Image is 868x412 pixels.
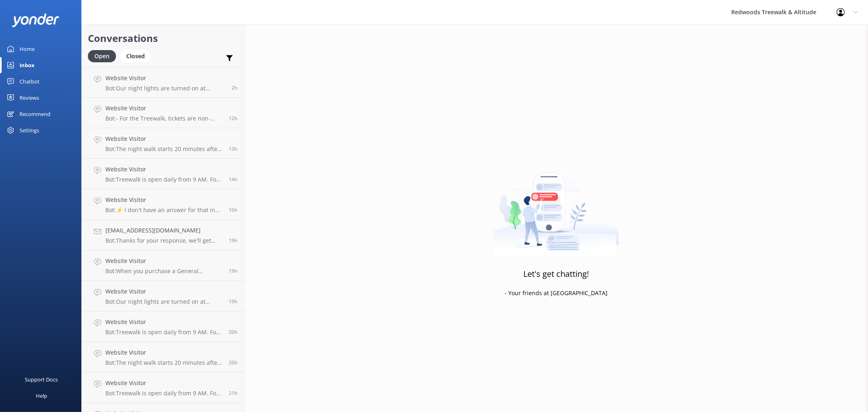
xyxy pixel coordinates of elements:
[82,159,244,189] a: Website VisitorBot:Treewalk is open daily from 9 AM. For last ticket sold times, please check our...
[20,41,35,57] div: Home
[105,329,223,336] p: Bot: Treewalk is open daily from 9 AM. For last ticket sold times, please check our website FAQs ...
[105,195,223,204] h4: Website Visitor
[82,67,244,98] a: Website VisitorBot:Our night lights are turned on at sunset, and the night walk starts 20 minutes...
[493,155,619,257] img: artwork of a man stealing a conversation from at giant smartphone
[88,51,120,60] a: Open
[105,237,223,244] p: Bot: Thanks for your response, we'll get back to you as soon as we can during opening hours.
[105,359,223,366] p: Bot: The night walk starts 20 minutes after sunset. For specific closing times, please check the ...
[105,287,223,296] h4: Website Visitor
[105,115,223,122] p: Bot: - For the Treewalk, tickets are non-refundable and non-transferable. However, tickets and pa...
[20,90,39,106] div: Reviews
[82,220,244,250] a: [EMAIL_ADDRESS][DOMAIN_NAME]Bot:Thanks for your response, we'll get back to you as soon as we can...
[82,128,244,159] a: Website VisitorBot:The night walk starts 20 minutes after sunset. You can check the sunset times ...
[105,134,223,143] h4: Website Visitor
[105,318,223,327] h4: Website Visitor
[229,329,238,335] span: 02:22pm 12-Aug-2025 (UTC +12:00) Pacific/Auckland
[105,267,223,275] p: Bot: When you purchase a General Admission ticket online, it is valid for up to 12 months from th...
[25,371,58,388] div: Support Docs
[20,122,39,138] div: Settings
[105,206,223,214] p: Bot: ⚡ I don't have an answer for that in my knowledge base. Please try and rephrase your questio...
[88,50,116,62] div: Open
[82,342,244,373] a: Website VisitorBot:The night walk starts 20 minutes after sunset. For specific closing times, ple...
[229,176,238,183] span: 07:57pm 12-Aug-2025 (UTC +12:00) Pacific/Auckland
[105,176,223,183] p: Bot: Treewalk is open daily from 9 AM. For last ticket sold times, please check our website FAQs ...
[82,98,244,128] a: Website VisitorBot:- For the Treewalk, tickets are non-refundable and non-transferable. However, ...
[20,106,50,122] div: Recommend
[36,388,47,404] div: Help
[82,189,244,220] a: Website VisitorBot:⚡ I don't have an answer for that in my knowledge base. Please try and rephras...
[229,267,238,274] span: 03:53pm 12-Aug-2025 (UTC +12:00) Pacific/Auckland
[120,50,151,62] div: Closed
[12,13,59,27] img: yonder-white-logo.png
[82,373,244,403] a: Website VisitorBot:Treewalk is open daily from 9 AM. For last ticket sold times, please check our...
[105,145,223,153] p: Bot: The night walk starts 20 minutes after sunset. You can check the sunset times for Rotorua at...
[232,84,238,91] span: 08:24am 13-Aug-2025 (UTC +12:00) Pacific/Auckland
[229,115,238,122] span: 10:10pm 12-Aug-2025 (UTC +12:00) Pacific/Auckland
[229,145,238,152] span: 08:58pm 12-Aug-2025 (UTC +12:00) Pacific/Auckland
[105,379,223,388] h4: Website Visitor
[229,237,238,244] span: 03:56pm 12-Aug-2025 (UTC +12:00) Pacific/Auckland
[82,311,244,342] a: Website VisitorBot:Treewalk is open daily from 9 AM. For last ticket sold times, please check our...
[229,390,238,397] span: 01:33pm 12-Aug-2025 (UTC +12:00) Pacific/Auckland
[20,57,35,73] div: Inbox
[105,104,223,113] h4: Website Visitor
[88,31,238,46] h2: Conversations
[229,359,238,366] span: 01:57pm 12-Aug-2025 (UTC +12:00) Pacific/Auckland
[105,226,223,235] h4: [EMAIL_ADDRESS][DOMAIN_NAME]
[20,73,39,90] div: Chatbot
[105,348,223,357] h4: Website Visitor
[105,298,223,305] p: Bot: Our night lights are turned on at sunset, and the night walk starts 20 minutes thereafter. W...
[82,281,244,311] a: Website VisitorBot:Our night lights are turned on at sunset, and the night walk starts 20 minutes...
[523,267,589,281] h3: Let's get chatting!
[105,390,223,397] p: Bot: Treewalk is open daily from 9 AM. For last ticket sold times, please check our website FAQs ...
[120,51,155,60] a: Closed
[105,165,223,174] h4: Website Visitor
[229,206,238,213] span: 06:54pm 12-Aug-2025 (UTC +12:00) Pacific/Auckland
[229,298,238,305] span: 03:12pm 12-Aug-2025 (UTC +12:00) Pacific/Auckland
[105,85,225,92] p: Bot: Our night lights are turned on at sunset, and the night walk starts 20 minutes thereafter. W...
[82,250,244,281] a: Website VisitorBot:When you purchase a General Admission ticket online, it is valid for up to 12 ...
[105,74,225,83] h4: Website Visitor
[505,289,608,298] p: - Your friends at [GEOGRAPHIC_DATA]
[105,256,223,265] h4: Website Visitor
